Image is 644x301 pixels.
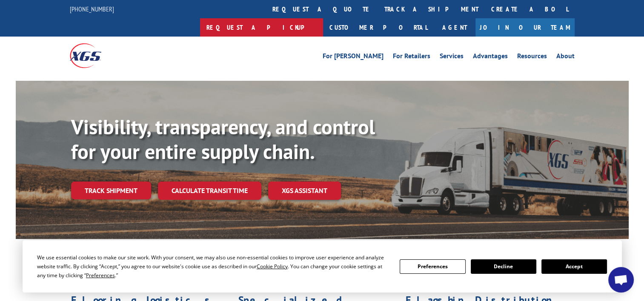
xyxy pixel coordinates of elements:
[323,18,434,37] a: Customer Portal
[323,53,384,62] a: For [PERSON_NAME]
[86,272,115,279] span: Preferences
[70,5,114,13] a: [PHONE_NUMBER]
[257,263,288,270] span: Cookie Policy
[541,259,607,274] button: Accept
[434,18,475,37] a: Agent
[200,18,323,37] a: Request a pickup
[37,253,389,280] div: We use essential cookies to make our site work. With your consent, we may also use non-essential ...
[517,53,547,62] a: Resources
[608,267,634,292] div: Open chat
[473,53,508,62] a: Advantages
[158,182,261,200] a: Calculate transit time
[471,259,536,274] button: Decline
[71,182,151,199] a: Track shipment
[23,240,622,292] div: Cookie Consent Prompt
[556,53,575,62] a: About
[393,53,430,62] a: For Retailers
[400,259,465,274] button: Preferences
[475,18,575,37] a: Join Our Team
[71,114,375,165] b: Visibility, transparency, and control for your entire supply chain.
[268,182,341,200] a: XGS ASSISTANT
[440,53,464,62] a: Services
